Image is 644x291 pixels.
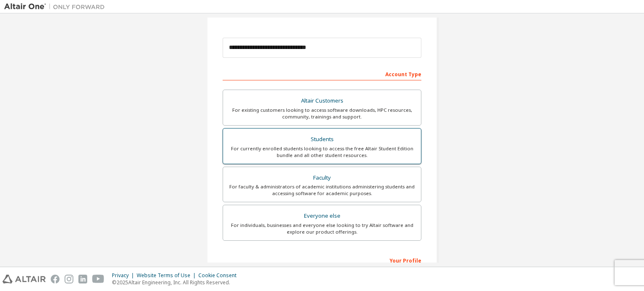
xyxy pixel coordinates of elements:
div: For existing customers looking to access software downloads, HPC resources, community, trainings ... [228,107,416,120]
div: Account Type [223,67,421,80]
img: instagram.svg [65,275,73,283]
img: altair_logo.svg [3,275,46,283]
div: For individuals, businesses and everyone else looking to try Altair software and explore our prod... [228,222,416,235]
div: Faculty [228,172,416,184]
div: Students [228,134,416,145]
div: Altair Customers [228,95,416,107]
div: Privacy [112,272,137,279]
img: facebook.svg [51,275,60,283]
div: Website Terms of Use [137,272,198,279]
img: youtube.svg [92,275,104,283]
p: © 2025 Altair Engineering, Inc. All Rights Reserved. [112,279,241,286]
div: Cookie Consent [198,272,241,279]
div: For faculty & administrators of academic institutions administering students and accessing softwa... [228,183,416,197]
div: Your Profile [223,253,421,267]
div: For currently enrolled students looking to access the free Altair Student Edition bundle and all ... [228,145,416,159]
div: Everyone else [228,210,416,222]
img: linkedin.svg [78,275,87,283]
img: Altair One [4,3,109,11]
